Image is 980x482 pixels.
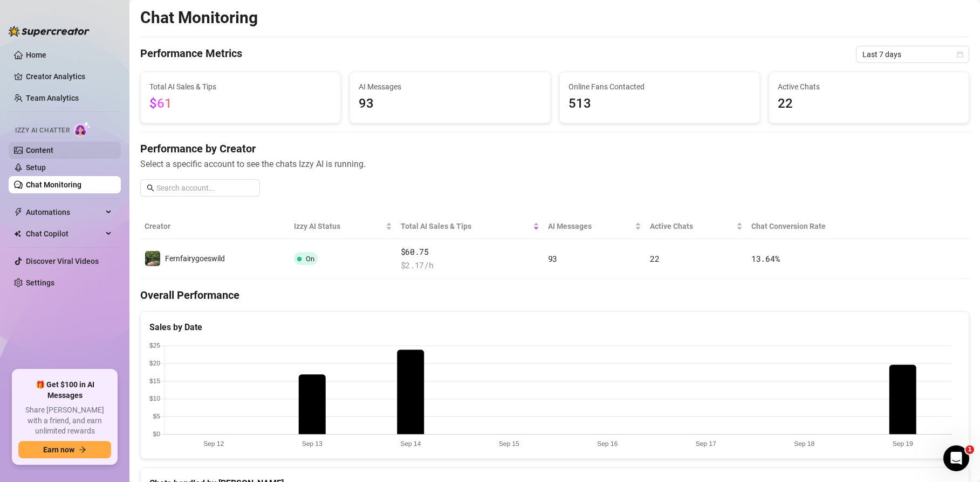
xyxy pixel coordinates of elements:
span: 13.64 % [751,253,779,264]
span: $61 [149,96,172,111]
span: 🎁 Get $100 in AI Messages [18,380,111,401]
h4: Overall Performance [140,288,969,303]
span: Total AI Sales & Tips [401,220,531,232]
h4: Performance by Creator [140,141,969,156]
span: Share [PERSON_NAME] with a friend, and earn unlimited rewards [18,405,111,437]
div: Sales by Date [149,320,960,334]
a: Discover Viral Videos [26,257,99,266]
img: Chat Copilot [14,230,21,237]
span: $ 2.17 /h [401,259,539,272]
span: On [306,255,314,263]
span: 513 [568,94,751,114]
span: AI Messages [359,81,541,93]
span: Chat Copilot [26,225,102,242]
a: Settings [26,278,54,287]
span: 93 [548,253,557,264]
span: Izzy AI Status [294,220,383,232]
span: Automations [26,204,102,221]
span: Active Chats [650,220,734,232]
img: Fernfairygoeswild [145,251,160,266]
iframe: Intercom live chat [943,445,969,471]
span: Active Chats [778,81,960,93]
th: Creator [140,214,290,239]
span: Izzy AI Chatter [15,125,70,136]
span: Select a specific account to see the chats Izzy AI is running. [140,157,969,171]
a: Content [26,146,53,155]
span: AI Messages [548,220,633,232]
th: Active Chats [646,214,747,239]
a: Setup [26,163,46,172]
a: Home [26,51,46,59]
span: Total AI Sales & Tips [149,81,332,93]
th: Izzy AI Status [290,214,396,239]
span: Earn now [43,445,74,454]
span: Last 7 days [862,46,963,62]
span: arrow-right [79,446,86,453]
img: logo-BBDzfeDw.svg [9,26,90,37]
span: search [147,184,154,192]
th: Chat Conversion Rate [747,214,886,239]
h2: Chat Monitoring [140,8,258,28]
span: Online Fans Contacted [568,81,751,93]
span: 1 [965,445,974,454]
span: calendar [957,51,963,58]
input: Search account... [156,182,253,194]
button: Earn nowarrow-right [18,441,111,458]
span: 22 [650,253,659,264]
a: Chat Monitoring [26,180,81,189]
a: Creator Analytics [26,68,112,85]
th: AI Messages [544,214,646,239]
h4: Performance Metrics [140,46,242,63]
th: Total AI Sales & Tips [396,214,544,239]
span: Fernfairygoeswild [165,254,225,263]
span: 93 [359,94,541,114]
span: $60.75 [401,246,539,259]
a: Team Analytics [26,94,79,102]
span: 22 [778,94,960,114]
span: thunderbolt [14,208,23,216]
img: AI Chatter [74,121,91,137]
